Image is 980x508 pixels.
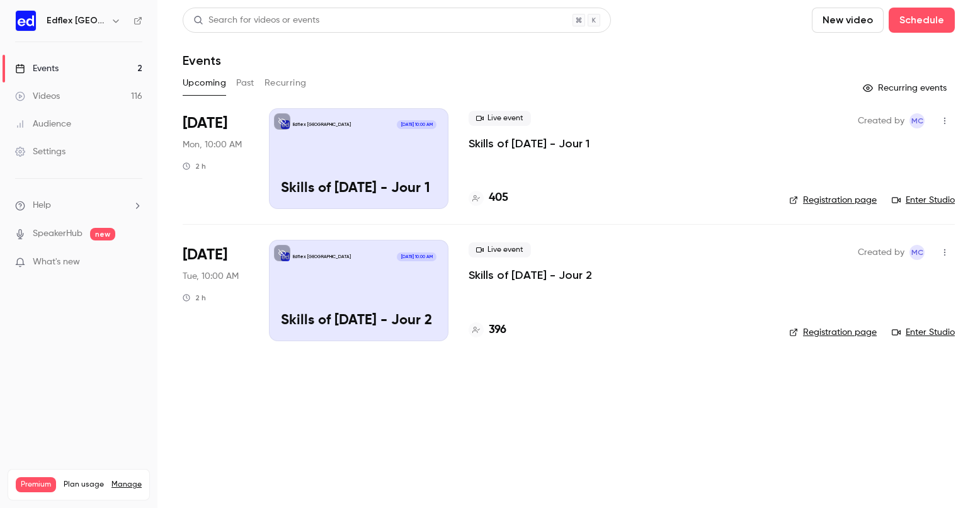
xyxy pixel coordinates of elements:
p: Edflex [GEOGRAPHIC_DATA] [293,121,351,128]
span: Live event [469,242,531,257]
span: Plan usage [64,480,104,490]
a: Registration page [789,194,877,206]
iframe: Noticeable Trigger [127,257,142,268]
span: Tue, 10:00 AM [183,270,239,283]
img: Edflex France [16,11,36,31]
li: help-dropdown-opener [15,199,142,212]
div: 2 h [183,293,206,303]
button: Schedule [889,8,955,33]
h1: Events [183,53,221,68]
a: SpeakerHub [33,227,83,240]
span: Mon, 10:00 AM [183,138,242,151]
a: Enter Studio [892,326,955,339]
h4: 396 [489,322,506,339]
a: Registration page [789,326,877,339]
button: Past [236,73,254,93]
span: MC [911,245,923,260]
div: Sep 22 Mon, 10:00 AM (Europe/Berlin) [183,108,249,209]
span: Live event [469,111,531,126]
a: 405 [469,189,508,206]
p: Skills of [DATE] - Jour 1 [281,181,436,197]
a: Skills of Tomorrow - Jour 2Edflex [GEOGRAPHIC_DATA][DATE] 10:00 AMSkills of [DATE] - Jour 2 [269,240,448,341]
a: 396 [469,322,506,339]
span: Premium [16,477,56,492]
div: Search for videos or events [193,14,319,27]
span: [DATE] [183,113,227,133]
h4: 405 [489,189,508,206]
span: new [90,228,115,240]
button: Recurring [265,73,307,93]
a: Skills of [DATE] - Jour 1 [469,136,590,151]
div: Audience [15,118,71,130]
a: Skills of Tomorrow - Jour 1Edflex [GEOGRAPHIC_DATA][DATE] 10:00 AMSkills of [DATE] - Jour 1 [269,108,448,209]
a: Manage [111,480,142,490]
span: [DATE] 10:00 AM [397,120,436,129]
div: Events [15,62,59,75]
button: New video [812,8,884,33]
div: Settings [15,145,66,158]
span: Created by [858,245,904,260]
span: Manon Cousin [909,113,925,128]
h6: Edflex [GEOGRAPHIC_DATA] [47,14,106,27]
span: [DATE] [183,245,227,265]
span: MC [911,113,923,128]
div: 2 h [183,161,206,171]
span: Help [33,199,51,212]
span: Created by [858,113,904,128]
div: Videos [15,90,60,103]
div: Sep 23 Tue, 10:00 AM (Europe/Berlin) [183,240,249,341]
a: Skills of [DATE] - Jour 2 [469,268,592,283]
button: Recurring events [857,78,955,98]
button: Upcoming [183,73,226,93]
span: [DATE] 10:00 AM [397,252,436,261]
span: What's new [33,256,80,269]
a: Enter Studio [892,194,955,206]
p: Edflex [GEOGRAPHIC_DATA] [293,254,351,260]
p: Skills of [DATE] - Jour 2 [281,313,436,329]
span: Manon Cousin [909,245,925,260]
